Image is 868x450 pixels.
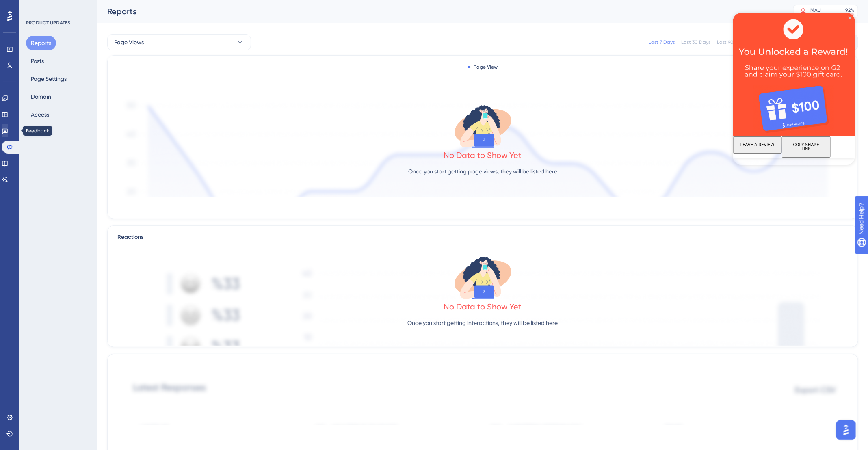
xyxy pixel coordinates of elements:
[681,39,710,45] div: Last 30 Days
[468,64,498,70] div: Page View
[408,318,558,328] p: Once you start getting interactions, they will be listed here
[26,89,56,104] button: Domain
[26,71,71,86] button: Page Settings
[26,36,56,50] button: Reports
[408,167,557,176] p: Once you start getting page views, they will be listed here
[444,149,522,161] div: No Data to Show Yet
[107,34,251,50] button: Page Views
[19,2,51,12] span: Need Help?
[649,39,675,45] div: Last 7 Days
[49,123,97,145] button: COPY SHARE LINK
[26,19,70,26] div: PRODUCT UPDATES
[26,54,49,68] button: Posts
[845,7,854,13] div: 92 %
[117,232,848,242] div: Reactions
[810,7,821,13] div: MAU
[26,107,54,122] button: Access
[444,301,522,312] div: No Data to Show Yet
[115,3,119,6] div: Close Preview
[107,6,773,17] div: Reports
[834,418,858,442] iframe: UserGuiding AI Assistant Launcher
[717,39,746,45] div: Last 90 Days
[114,37,144,47] span: Page Views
